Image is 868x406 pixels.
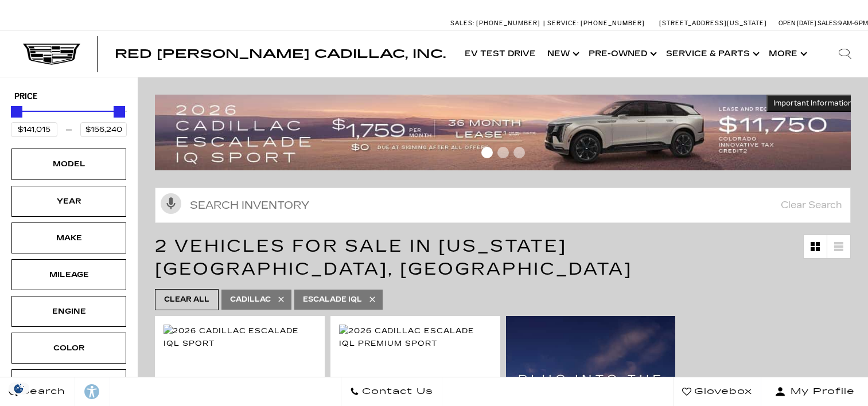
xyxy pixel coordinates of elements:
[11,296,126,327] div: EngineEngine
[155,188,851,223] input: Search Inventory
[513,147,525,158] span: Go to slide 3
[40,195,98,208] div: Year
[23,44,80,65] img: Cadillac Dark Logo with Cadillac White Text
[80,122,127,137] input: Maximum
[818,19,838,27] span: Sales:
[476,19,540,27] span: [PHONE_NUMBER]
[660,31,763,77] a: Service & Parts
[115,48,446,60] a: Red [PERSON_NAME] Cadillac, Inc.
[11,186,126,217] div: YearYear
[761,377,868,406] button: Open user profile menu
[497,147,509,158] span: Go to slide 2
[543,20,648,26] a: Service: [PHONE_NUMBER]
[155,236,632,279] span: 2 Vehicles for Sale in [US_STATE][GEOGRAPHIC_DATA], [GEOGRAPHIC_DATA]
[583,31,660,77] a: Pre-Owned
[6,382,32,395] img: Opt-Out Icon
[40,232,98,244] div: Make
[838,19,868,27] span: 9 AM-6 PM
[40,158,98,170] div: Model
[11,122,57,137] input: Minimum
[11,369,126,400] div: BodystyleBodystyle
[581,19,645,27] span: [PHONE_NUMBER]
[763,31,811,77] button: More
[230,292,271,307] span: Cadillac
[40,342,98,354] div: Color
[542,31,583,77] a: New
[161,193,181,214] svg: Click to toggle on voice search
[359,384,433,400] span: Contact Us
[11,106,22,118] div: Minimum Price
[11,259,126,290] div: MileageMileage
[691,384,752,400] span: Glovebox
[11,222,126,253] div: MakeMake
[115,47,446,61] span: Red [PERSON_NAME] Cadillac, Inc.
[339,325,492,350] img: 2026 Cadillac ESCALADE IQL Premium Sport
[481,147,493,158] span: Go to slide 1
[40,305,98,318] div: Engine
[164,325,316,350] img: 2026 Cadillac ESCALADE IQL Sport
[155,95,859,170] img: 2509-September-FOM-Escalade-IQ-Lease9
[18,384,65,400] span: Search
[450,20,543,26] a: Sales: [PHONE_NUMBER]
[303,292,362,307] span: Escalade IQL
[40,268,98,281] div: Mileage
[547,19,579,27] span: Service:
[164,292,209,307] span: Clear All
[11,102,127,137] div: Price
[6,382,32,395] section: Click to Open Cookie Consent Modal
[766,95,859,112] button: Important Information
[779,19,816,27] span: Open [DATE]
[459,31,542,77] a: EV Test Drive
[14,92,123,102] h5: Price
[11,149,126,179] div: ModelModel
[773,99,853,108] span: Important Information
[341,377,442,406] a: Contact Us
[673,377,761,406] a: Glovebox
[11,333,126,364] div: ColorColor
[659,19,767,27] a: [STREET_ADDRESS][US_STATE]
[450,19,474,27] span: Sales:
[786,384,855,400] span: My Profile
[114,106,125,118] div: Maximum Price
